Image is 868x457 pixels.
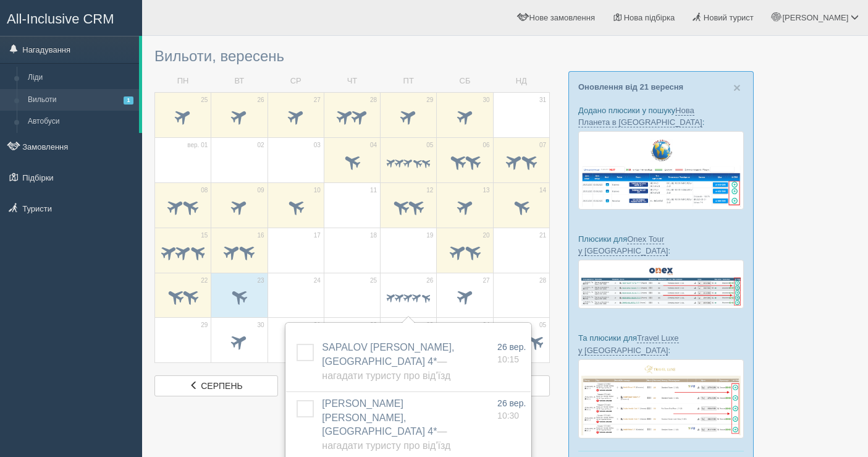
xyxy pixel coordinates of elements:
span: 22 [201,276,208,285]
img: travel-luxe-%D0%BF%D0%BE%D0%B4%D0%B1%D0%BE%D1%80%D0%BA%D0%B0-%D1%81%D1%80%D0%BC-%D0%B4%D0%BB%D1%8... [578,359,744,439]
span: 27 [314,96,321,105]
span: 11 [370,186,377,195]
span: 25 [201,96,208,105]
span: Нове замовлення [529,13,595,22]
td: ПН [155,70,211,92]
span: 02 [370,321,377,330]
span: 18 [370,231,377,240]
a: Оновлення від 21 вересня [578,82,683,92]
span: 05 [426,141,433,150]
a: серпень [154,375,278,396]
span: 19 [426,231,433,240]
span: 16 [257,231,264,240]
a: SAPALOV [PERSON_NAME], [GEOGRAPHIC_DATA] 4*— Нагадати туристу про від'їзд [322,342,454,381]
td: ВТ [211,70,268,92]
span: 13 [483,186,490,195]
td: СР [268,70,324,92]
span: 28 [370,96,377,105]
img: onex-tour-proposal-crm-for-travel-agency.png [578,260,744,309]
span: 08 [201,186,208,195]
p: Плюсики для : [578,233,744,257]
td: ПТ [381,70,437,92]
td: НД [493,70,549,92]
h3: Вильоти, вересень [154,48,550,64]
span: 17 [314,231,321,240]
span: 25 [370,276,377,285]
span: 06 [483,141,490,150]
span: 05 [539,321,546,330]
p: Додано плюсики у пошуку : [578,105,744,128]
span: жовт. 01 [297,321,321,330]
img: new-planet-%D0%BF%D1%96%D0%B4%D0%B1%D1%96%D1%80%D0%BA%D0%B0-%D1%81%D1%80%D0%BC-%D0%B4%D0%BB%D1%8F... [578,131,744,209]
span: 21 [539,231,546,240]
span: Новий турист [704,13,754,22]
span: 03 [426,321,433,330]
span: 04 [483,321,490,330]
span: 04 [370,141,377,150]
a: Вильоти1 [22,89,139,111]
span: 31 [539,96,546,105]
span: 26 вер. [497,398,526,408]
span: 10:30 [497,411,519,421]
button: Close [733,81,741,94]
td: СБ [437,70,493,92]
a: All-Inclusive CRM [1,1,141,35]
span: 24 [314,276,321,285]
span: 14 [539,186,546,195]
span: [PERSON_NAME] [782,13,848,22]
span: 27 [483,276,490,285]
a: 26 вер. 10:30 [497,397,526,422]
span: 29 [426,96,433,105]
span: 12 [426,186,433,195]
span: 20 [483,231,490,240]
span: Нова підбірка [624,13,675,22]
span: 10 [314,186,321,195]
span: 07 [539,141,546,150]
p: Та плюсики для : [578,332,744,356]
span: 1 [124,96,133,105]
span: серпень [201,381,242,391]
span: 02 [257,141,264,150]
span: 26 [257,96,264,105]
span: 23 [257,276,264,285]
span: 28 [539,276,546,285]
span: вер. 01 [187,141,208,150]
span: 10:15 [497,354,519,364]
span: 26 [426,276,433,285]
a: Ліди [22,67,139,89]
span: 03 [314,141,321,150]
td: ЧТ [324,70,380,92]
span: SAPALOV [PERSON_NAME], [GEOGRAPHIC_DATA] 4* [322,342,454,381]
span: × [733,80,741,95]
span: [PERSON_NAME] [PERSON_NAME], [GEOGRAPHIC_DATA] 4* [322,398,450,451]
span: 30 [483,96,490,105]
span: 29 [201,321,208,330]
span: All-Inclusive CRM [7,11,114,27]
span: 26 вер. [497,342,526,352]
a: Travel Luxe у [GEOGRAPHIC_DATA] [578,333,679,355]
a: [PERSON_NAME] [PERSON_NAME], [GEOGRAPHIC_DATA] 4*— Нагадати туристу про від'їзд [322,398,450,451]
span: — Нагадати туристу про від'їзд [322,356,450,381]
a: 26 вер. 10:15 [497,341,526,365]
span: 30 [257,321,264,330]
span: 15 [201,231,208,240]
span: 09 [257,186,264,195]
a: Автобуси [22,111,139,133]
